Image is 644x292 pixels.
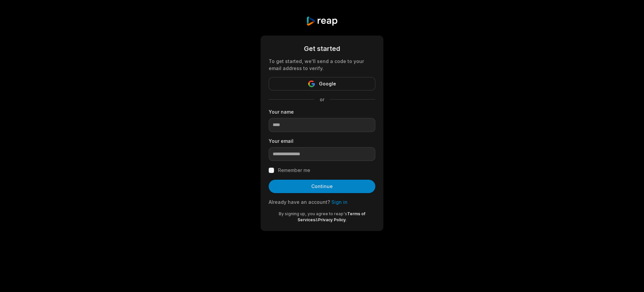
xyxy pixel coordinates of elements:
[269,77,375,91] button: Google
[269,137,375,144] label: Your email
[346,217,347,222] span: .
[279,211,347,216] span: By signing up, you agree to reap's
[269,180,375,193] button: Continue
[269,58,375,72] div: To get started, we'll send a code to your email address to verify.
[269,108,375,115] label: Your name
[269,199,330,205] span: Already have an account?
[319,80,336,88] span: Google
[314,96,330,103] span: or
[331,199,347,205] a: Sign in
[318,217,346,222] a: Privacy Policy
[306,16,338,26] img: reap
[269,44,375,54] div: Get started
[278,166,310,174] label: Remember me
[315,217,318,222] span: &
